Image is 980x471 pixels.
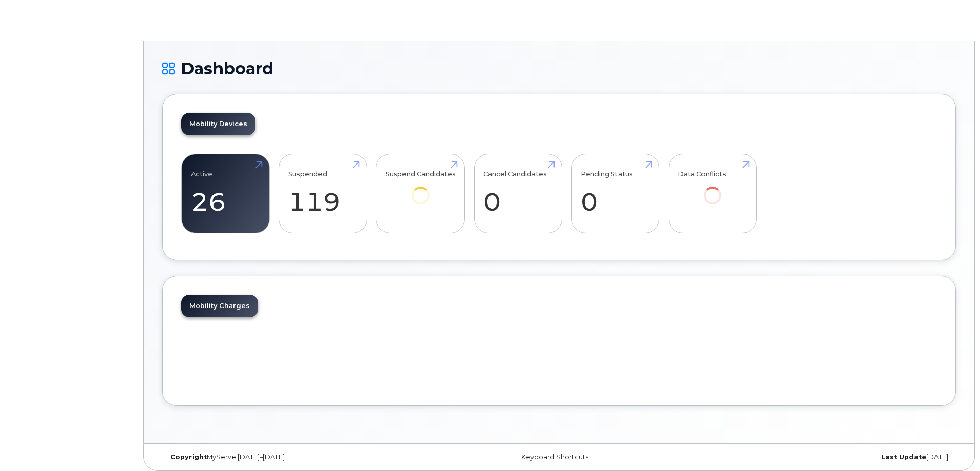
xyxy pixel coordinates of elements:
a: Active 26 [191,160,260,228]
a: Keyboard Shortcuts [521,453,588,461]
div: [DATE] [691,453,956,461]
a: Data Conflicts [678,160,747,219]
h1: Dashboard [162,59,956,77]
a: Suspend Candidates [386,160,456,219]
a: Suspended 119 [288,160,357,228]
a: Cancel Candidates 0 [483,160,552,228]
a: Mobility Charges [181,295,258,317]
a: Mobility Devices [181,113,255,135]
strong: Copyright [170,453,207,461]
strong: Last Update [881,453,926,461]
a: Pending Status 0 [581,160,650,228]
div: MyServe [DATE]–[DATE] [162,453,427,461]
